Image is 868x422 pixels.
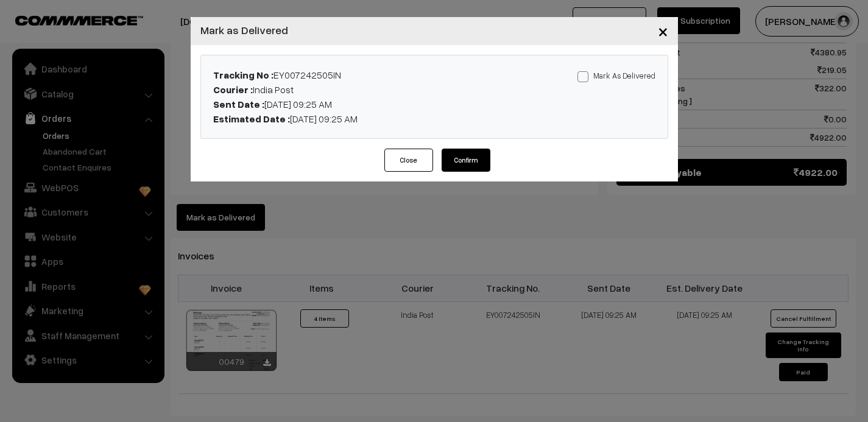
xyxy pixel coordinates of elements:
[204,68,511,126] div: EY007242505IN India Post [DATE] 09:25 AM [DATE] 09:25 AM
[577,69,655,82] label: Mark As Delivered
[213,113,290,125] b: Estimated Date :
[648,12,678,50] button: Close
[213,69,273,81] b: Tracking No :
[213,83,253,96] b: Courier :
[658,19,668,42] span: ×
[213,98,264,110] b: Sent Date :
[200,22,288,38] h4: Mark as Delivered
[442,149,490,172] button: Confirm
[384,149,433,172] button: Close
